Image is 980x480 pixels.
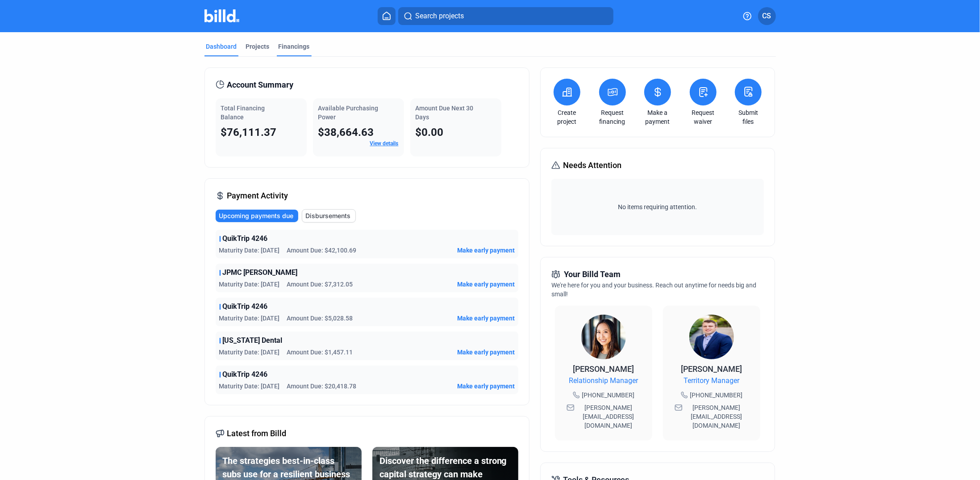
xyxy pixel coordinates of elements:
[227,427,287,440] span: Latest from Billd
[216,210,298,222] button: Upcoming payments due
[206,42,237,51] div: Dashboard
[221,126,277,139] span: $76,111.37
[370,140,399,147] a: View details
[555,202,760,211] span: No items requiring attention.
[221,105,265,121] span: Total Financing Balance
[758,7,776,25] button: CS
[576,403,641,430] span: [PERSON_NAME][EMAIL_ADDRESS][DOMAIN_NAME]
[569,375,638,386] span: Relationship Manager
[223,369,268,380] span: QuikTrip 4246
[457,280,515,289] button: Make early payment
[219,211,294,220] span: Upcoming payments due
[573,364,634,374] span: [PERSON_NAME]
[219,382,280,391] span: Maturity Date: [DATE]
[457,348,515,357] button: Make early payment
[551,282,756,298] span: We're here for you and your business. Reach out anytime for needs big and small!
[287,348,353,357] span: Amount Due: $1,457.11
[581,315,626,359] img: Relationship Manager
[684,375,740,386] span: Territory Manager
[227,189,288,202] span: Payment Activity
[733,108,764,126] a: Submit files
[688,108,719,126] a: Request waiver
[457,382,515,391] button: Make early payment
[416,105,474,121] span: Amount Due Next 30 Days
[223,301,268,312] span: QuikTrip 4246
[204,9,240,22] img: Billd Company Logo
[287,382,357,391] span: Amount Due: $20,418.78
[416,126,444,139] span: $0.00
[318,126,374,139] span: $38,664.63
[223,233,268,244] span: QuikTrip 4246
[457,314,515,323] button: Make early payment
[223,335,283,346] span: [US_STATE] Dental
[246,42,270,51] div: Projects
[457,246,515,255] button: Make early payment
[318,105,379,121] span: Available Purchasing Power
[681,364,742,374] span: [PERSON_NAME]
[582,391,634,400] span: [PHONE_NUMBER]
[279,42,310,51] div: Financings
[223,267,298,278] span: JPMC [PERSON_NAME]
[763,11,771,21] span: CS
[219,314,280,323] span: Maturity Date: [DATE]
[690,391,742,400] span: [PHONE_NUMBER]
[219,280,280,289] span: Maturity Date: [DATE]
[564,268,621,281] span: Your Billd Team
[287,280,353,289] span: Amount Due: $7,312.05
[684,403,749,430] span: [PERSON_NAME][EMAIL_ADDRESS][DOMAIN_NAME]
[398,7,613,25] button: Search projects
[219,246,280,255] span: Maturity Date: [DATE]
[563,159,621,172] span: Needs Attention
[219,348,280,357] span: Maturity Date: [DATE]
[642,108,673,126] a: Make a payment
[415,11,464,21] span: Search projects
[287,246,357,255] span: Amount Due: $42,100.69
[227,79,294,91] span: Account Summary
[306,211,351,220] span: Disbursements
[302,209,356,223] button: Disbursements
[597,108,628,126] a: Request financing
[287,314,353,323] span: Amount Due: $5,028.58
[689,315,734,359] img: Territory Manager
[551,108,583,126] a: Create project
